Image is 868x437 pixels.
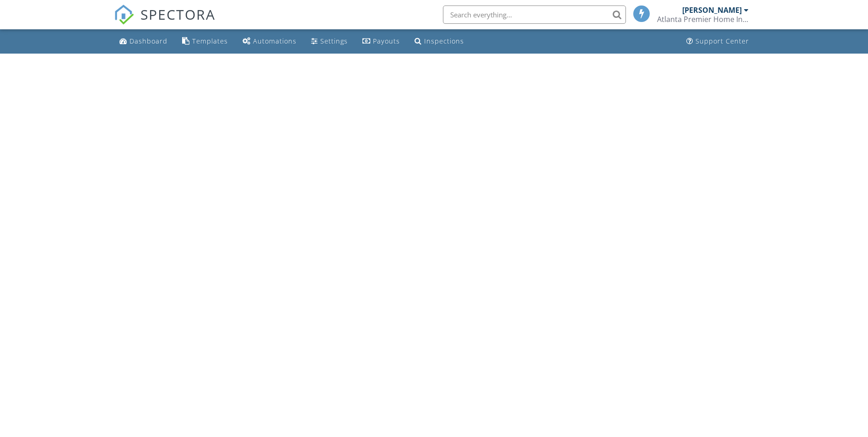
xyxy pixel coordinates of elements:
div: Payouts [373,37,400,45]
a: Templates [178,33,232,50]
a: Dashboard [116,33,171,50]
input: Search everything... [443,5,626,24]
div: Atlanta Premier Home Inspections [657,15,749,24]
div: Templates [192,37,228,45]
a: Automations (Basic) [239,33,300,50]
img: The Best Home Inspection Software - Spectora [114,5,134,25]
a: SPECTORA [114,12,216,32]
div: Dashboard [129,37,167,45]
span: SPECTORA [140,5,216,24]
a: Inspections [411,33,468,50]
a: Support Center [683,33,753,50]
div: Inspections [424,37,464,45]
div: Settings [320,37,348,45]
div: Support Center [695,37,749,45]
div: [PERSON_NAME] [682,5,742,15]
div: Automations [253,37,297,45]
a: Payouts [359,33,404,50]
a: Settings [307,33,351,50]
